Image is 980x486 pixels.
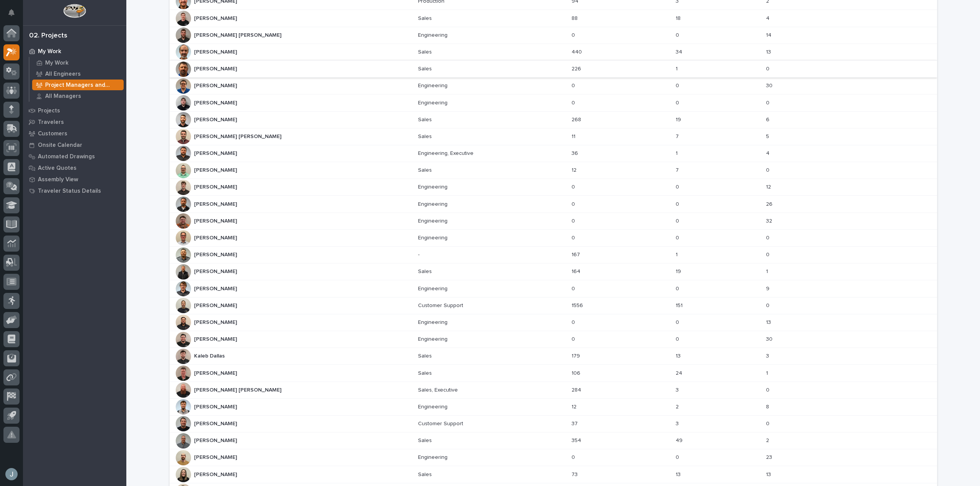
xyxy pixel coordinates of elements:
[418,419,465,427] p: Customer Support
[676,335,681,343] p: 0
[572,436,583,444] p: 354
[418,14,433,22] p: Sales
[418,31,449,39] p: Engineering
[418,318,449,326] p: Engineering
[572,182,577,190] p: 0
[170,280,937,297] tr: [PERSON_NAME][PERSON_NAME] EngineeringEngineering 00 00 99
[418,200,449,208] p: Engineering
[572,369,582,377] p: 106
[418,284,449,292] p: Engineering
[194,335,238,343] p: [PERSON_NAME]
[45,82,121,89] p: Project Managers and Engineers
[766,402,771,410] p: 8
[766,14,771,22] p: 4
[29,57,126,68] a: My Work
[418,115,433,123] p: Sales
[572,132,577,140] p: 11
[676,301,684,309] p: 151
[418,267,433,275] p: Sales
[170,247,937,263] tr: [PERSON_NAME][PERSON_NAME] -- 167167 11 00
[194,200,238,208] p: [PERSON_NAME]
[29,32,67,40] div: 02. Projects
[766,453,774,461] p: 23
[766,149,771,157] p: 4
[676,64,679,72] p: 1
[38,119,64,126] p: Travelers
[418,369,433,377] p: Sales
[418,81,449,89] p: Engineering
[766,31,773,39] p: 14
[170,44,937,60] tr: [PERSON_NAME][PERSON_NAME] SalesSales 440440 3434 1313
[766,436,771,444] p: 2
[23,128,126,139] a: Customers
[676,182,681,190] p: 0
[572,47,583,55] p: 440
[572,351,581,359] p: 179
[38,165,77,172] p: Active Quotes
[23,162,126,174] a: Active Quotes
[38,48,61,55] p: My Work
[194,318,238,326] p: [PERSON_NAME]
[194,250,238,258] p: [PERSON_NAME]
[418,64,433,72] p: Sales
[572,301,585,309] p: 1556
[676,318,681,326] p: 0
[572,64,583,72] p: 226
[418,216,449,224] p: Engineering
[676,385,680,393] p: 3
[170,94,937,111] tr: [PERSON_NAME][PERSON_NAME] EngineeringEngineering 00 00 00
[418,453,449,461] p: Engineering
[766,216,774,224] p: 32
[170,297,937,314] tr: [PERSON_NAME][PERSON_NAME] Customer SupportCustomer Support 15561556 151151 00
[170,78,937,94] tr: [PERSON_NAME][PERSON_NAME] EngineeringEngineering 00 00 3030
[170,196,937,213] tr: [PERSON_NAME][PERSON_NAME] EngineeringEngineering 00 00 2626
[572,14,579,22] p: 88
[170,179,937,196] tr: [PERSON_NAME][PERSON_NAME] EngineeringEngineering 00 00 1212
[676,470,682,478] p: 13
[45,60,69,67] p: My Work
[194,470,238,478] p: [PERSON_NAME]
[194,14,238,22] p: [PERSON_NAME]
[766,182,773,190] p: 12
[676,250,679,258] p: 1
[10,9,20,21] div: Notifications
[572,470,579,478] p: 73
[194,64,238,72] p: [PERSON_NAME]
[38,142,82,149] p: Onsite Calendar
[194,182,238,190] p: [PERSON_NAME]
[676,402,680,410] p: 2
[23,185,126,197] a: Traveler Status Details
[23,174,126,185] a: Assembly View
[418,301,465,309] p: Customer Support
[170,466,937,483] tr: [PERSON_NAME][PERSON_NAME] SalesSales 7373 1313 1313
[194,31,283,39] p: [PERSON_NAME] [PERSON_NAME]
[766,284,771,292] p: 9
[676,47,684,55] p: 34
[194,267,238,275] p: [PERSON_NAME]
[766,351,771,359] p: 3
[194,166,238,174] p: [PERSON_NAME]
[572,318,577,326] p: 0
[63,4,86,18] img: Workspace Logo
[170,449,937,466] tr: [PERSON_NAME][PERSON_NAME] EngineeringEngineering 00 00 2323
[194,149,238,157] p: [PERSON_NAME]
[194,47,238,55] p: [PERSON_NAME]
[418,233,449,241] p: Engineering
[572,200,577,208] p: 0
[418,149,475,157] p: Engineering, Executive
[170,365,937,382] tr: [PERSON_NAME][PERSON_NAME] SalesSales 106106 2424 11
[38,188,101,195] p: Traveler Status Details
[194,301,238,309] p: [PERSON_NAME]
[676,14,682,22] p: 18
[766,301,771,309] p: 0
[29,80,126,90] a: Project Managers and Engineers
[766,98,771,106] p: 0
[676,200,681,208] p: 0
[23,151,126,162] a: Automated Drawings
[170,432,937,449] tr: [PERSON_NAME][PERSON_NAME] SalesSales 354354 4949 22
[766,233,771,241] p: 0
[572,267,582,275] p: 164
[572,453,577,461] p: 0
[766,369,769,377] p: 1
[23,139,126,151] a: Onsite Calendar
